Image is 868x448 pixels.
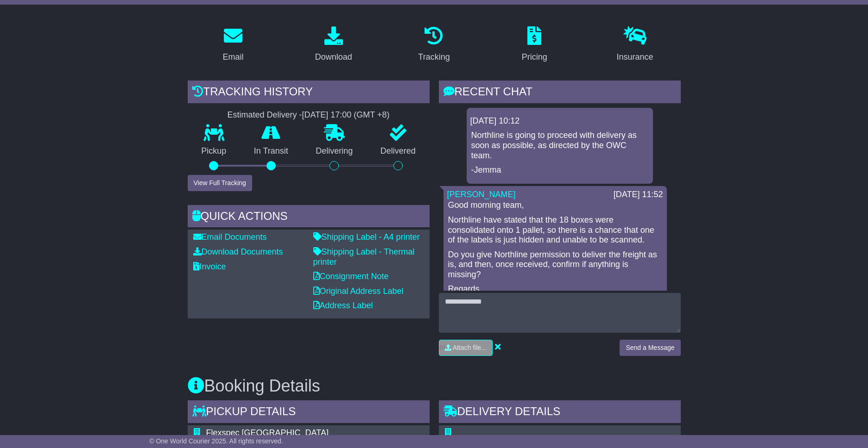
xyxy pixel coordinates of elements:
[302,146,367,156] p: Delivering
[516,23,553,67] a: Pricing
[27,54,34,61] img: tab_domain_overview_orange.svg
[611,23,659,67] a: Insurance
[313,301,373,310] a: Address Label
[313,247,415,267] a: Shipping Label - Thermal printer
[206,428,329,437] span: Flexspec [GEOGRAPHIC_DATA]
[24,24,102,31] div: Domain: [DOMAIN_NAME]
[193,262,226,271] a: Invoice
[448,200,662,211] p: Good morning team,
[447,190,516,199] a: [PERSON_NAME]
[104,55,153,61] div: Keywords by Traffic
[37,55,83,61] div: Domain Overview
[188,81,430,106] div: Tracking history
[188,146,241,156] p: Pickup
[439,400,681,425] div: Delivery Details
[188,110,430,120] div: Estimated Delivery -
[188,377,681,395] h3: Booking Details
[309,23,358,67] a: Download
[412,23,456,67] a: Tracking
[216,23,249,67] a: Email
[471,165,648,175] p: -Jemma
[193,232,267,242] a: Email Documents
[471,131,648,161] p: Northline is going to proceed with delivery as soon as possible, as directed by the OWC team.
[313,232,420,242] a: Shipping Label - A4 printer
[188,205,430,230] div: Quick Actions
[302,110,390,120] div: [DATE] 17:00 (GMT +8)
[448,250,662,280] p: Do you give Northline permission to deliver the freight as is, and then, once received, confirm i...
[193,247,283,256] a: Download Documents
[418,51,450,63] div: Tracking
[149,437,283,445] span: © One World Courier 2025. All rights reserved.
[240,146,302,156] p: In Transit
[522,51,547,63] div: Pricing
[620,340,680,356] button: Send a Message
[313,286,404,296] a: Original Address Label
[448,215,662,245] p: Northline have stated that the 18 boxes were consolidated onto 1 pallet, so there is a chance tha...
[188,175,252,191] button: View Full Tracking
[15,15,22,22] img: logo_orange.svg
[94,54,101,61] img: tab_keywords_by_traffic_grey.svg
[367,146,430,156] p: Delivered
[448,284,662,294] p: Regards,
[188,400,430,425] div: Pickup Details
[439,81,681,106] div: RECENT CHAT
[313,272,389,281] a: Consignment Note
[222,51,243,63] div: Email
[315,51,352,63] div: Download
[470,116,649,126] div: [DATE] 10:12
[617,51,653,63] div: Insurance
[614,190,663,200] div: [DATE] 11:52
[26,15,45,22] div: v 4.0.25
[15,24,22,31] img: website_grey.svg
